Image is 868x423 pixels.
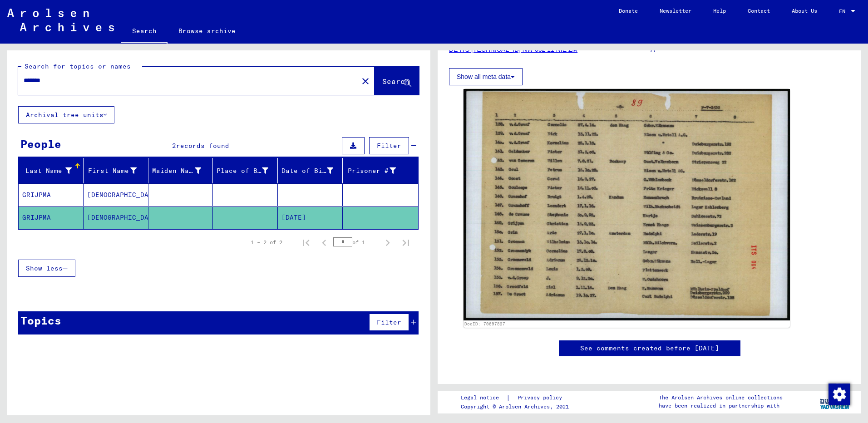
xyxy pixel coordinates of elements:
[217,163,280,178] div: Place of Birth
[278,158,343,183] mat-header-cell: Date of Birth
[297,233,315,251] button: First page
[464,321,505,326] a: DocID: 70697827
[377,318,401,326] span: Filter
[659,393,783,402] p: The Arolsen Archives online collections
[839,8,849,15] span: EN
[278,207,343,229] mat-cell: [DATE]
[461,393,573,403] div: |
[369,137,409,154] button: Filter
[22,163,83,178] div: Last Name
[251,238,282,246] div: 1 – 2 of 2
[217,166,268,176] div: Place of Birth
[148,158,213,183] mat-header-cell: Maiden Name
[152,163,213,178] div: Maiden Name
[461,393,506,403] a: Legal notice
[20,312,61,329] div: Topics
[22,166,72,176] div: Last Name
[369,314,409,331] button: Filter
[176,142,229,150] span: records found
[343,158,418,183] mat-header-cell: Prisoner #
[18,260,75,277] button: Show less
[333,238,379,246] div: of 1
[659,402,783,410] p: have been realized in partnership with
[18,106,114,123] button: Archival tree units
[7,9,114,31] img: Arolsen_neg.svg
[346,166,396,176] div: Prisoner #
[168,20,247,42] a: Browse archive
[84,158,148,183] mat-header-cell: First Name
[818,390,852,413] img: yv_logo.png
[172,142,176,150] span: 2
[377,142,401,150] span: Filter
[360,76,371,87] mat-icon: close
[828,383,850,405] div: Change consent
[121,20,168,44] a: Search
[461,403,573,411] p: Copyright © Arolsen Archives, 2021
[152,166,202,176] div: Maiden Name
[379,233,397,251] button: Next page
[281,163,345,178] div: Date of Birth
[449,68,523,85] button: Show all meta data
[87,163,148,178] div: First Name
[84,207,148,229] mat-cell: [DEMOGRAPHIC_DATA]
[213,158,278,183] mat-header-cell: Place of Birth
[281,166,333,176] div: Date of Birth
[20,136,61,152] div: People
[397,233,415,251] button: Last page
[315,233,333,251] button: Previous page
[382,77,409,86] span: Search
[580,344,719,353] a: See comments created before [DATE]
[19,158,84,183] mat-header-cell: Last Name
[84,184,148,206] mat-cell: [DEMOGRAPHIC_DATA]
[829,384,850,405] img: Change consent
[26,264,63,272] span: Show less
[19,207,84,229] mat-cell: GRIJPMA
[19,184,84,206] mat-cell: GRIJPMA
[375,67,419,95] button: Search
[356,72,375,90] button: Clear
[346,163,407,178] div: Prisoner #
[25,62,131,70] mat-label: Search for topics or names
[87,166,137,176] div: First Name
[510,393,573,403] a: Privacy policy
[464,89,790,320] img: 001.jpg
